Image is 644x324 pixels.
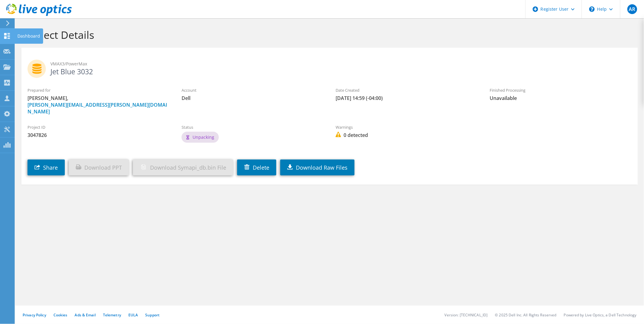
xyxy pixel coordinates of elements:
[75,312,96,318] a: Ads & Email
[182,124,323,130] label: Status
[133,160,233,175] a: Download Symapi_db.bin File
[28,160,65,175] a: Share
[28,60,632,75] h2: Jet Blue 3032
[280,160,355,175] a: Download Raw Files
[564,312,637,318] li: Powered by Live Optics, a Dell Technology
[336,124,477,130] label: Warnings
[490,95,632,101] span: Unavailable
[24,28,632,41] h1: Project Details
[28,101,167,115] a: [PERSON_NAME][EMAIL_ADDRESS][PERSON_NAME][DOMAIN_NAME]
[23,312,46,318] a: Privacy Policy
[336,87,477,93] label: Date Created
[28,87,169,93] label: Prepared for
[445,312,488,318] li: Version: [TECHNICAL_ID]
[182,95,323,101] span: Dell
[28,132,169,138] span: 3047826
[103,312,121,318] a: Telemetry
[50,61,632,67] span: VMAX3/PowerMax
[69,160,129,175] a: Download PPT
[193,134,214,140] span: Unpacking
[145,312,160,318] a: Support
[336,95,477,101] span: [DATE] 14:59 (-04:00)
[182,87,323,93] label: Account
[128,312,138,318] a: EULA
[627,4,637,14] span: AR
[589,6,595,12] svg: \n
[237,160,276,175] a: Delete
[28,95,169,115] span: [PERSON_NAME],
[53,312,68,318] a: Cookies
[14,28,43,44] div: Dashboard
[28,124,169,130] label: Project ID
[336,132,477,138] span: 0 detected
[495,312,557,318] li: © 2025 Dell Inc. All Rights Reserved
[490,87,632,93] label: Finished Processing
